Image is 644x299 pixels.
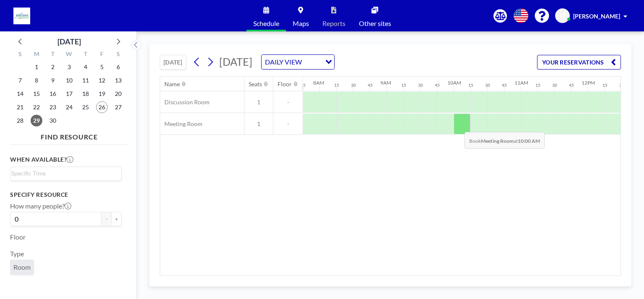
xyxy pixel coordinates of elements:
[63,88,75,100] span: Wednesday, September 17, 2025
[273,120,303,128] span: -
[31,75,42,86] span: Monday, September 8, 2025
[273,98,303,106] span: -
[14,101,26,113] span: Sunday, September 21, 2025
[110,49,126,60] div: S
[14,88,26,100] span: Sunday, September 14, 2025
[101,212,112,226] button: -
[351,82,356,88] div: 30
[304,57,320,67] input: Search for option
[244,120,273,128] span: 1
[465,132,545,149] span: Book at
[10,233,26,241] label: Floor
[13,8,30,24] img: organization-logo
[535,82,540,88] div: 15
[334,82,339,88] div: 15
[582,80,595,86] div: 12PM
[112,101,124,113] span: Saturday, September 27, 2025
[301,82,306,88] div: 45
[10,281,27,290] label: Name
[11,169,117,178] input: Search for option
[573,13,620,20] span: [PERSON_NAME]
[10,129,128,141] h4: FIND RESOURCE
[468,82,473,88] div: 15
[160,98,210,106] span: Discussion Room
[435,82,440,88] div: 45
[164,80,180,88] div: Name
[552,82,557,88] div: 30
[112,61,124,73] span: Saturday, September 6, 2025
[13,263,31,271] span: Room
[96,61,108,73] span: Friday, September 5, 2025
[262,55,334,69] div: Search for option
[112,88,124,100] span: Saturday, September 20, 2025
[160,120,203,128] span: Meeting Room
[244,98,273,106] span: 1
[80,88,91,100] span: Thursday, September 18, 2025
[537,55,621,70] button: YOUR RESERVATIONS
[12,49,29,60] div: S
[10,167,121,180] div: Search for option
[112,75,124,86] span: Saturday, September 13, 2025
[602,82,608,88] div: 15
[80,101,91,113] span: Thursday, September 25, 2025
[47,101,59,113] span: Tuesday, September 23, 2025
[322,20,345,27] span: Reports
[31,61,42,73] span: Monday, September 1, 2025
[96,101,108,113] span: Friday, September 26, 2025
[160,55,186,70] button: [DATE]
[80,61,91,73] span: Thursday, September 4, 2025
[31,115,42,126] span: Monday, September 29, 2025
[96,88,108,100] span: Friday, September 19, 2025
[359,20,391,27] span: Other sites
[502,82,507,88] div: 45
[77,49,93,60] div: T
[14,115,26,126] span: Sunday, September 28, 2025
[619,82,624,88] div: 30
[485,82,490,88] div: 30
[63,61,75,73] span: Wednesday, September 3, 2025
[313,80,324,86] div: 8AM
[93,49,110,60] div: F
[47,88,59,100] span: Tuesday, September 16, 2025
[569,82,574,88] div: 45
[57,36,81,47] div: [DATE]
[380,80,391,86] div: 9AM
[61,49,78,60] div: W
[31,101,42,113] span: Monday, September 22, 2025
[514,80,528,86] div: 11AM
[219,55,252,68] span: [DATE]
[401,82,406,88] div: 15
[63,75,75,86] span: Wednesday, September 10, 2025
[278,80,292,88] div: Floor
[45,49,61,60] div: T
[368,82,373,88] div: 45
[47,75,59,86] span: Tuesday, September 9, 2025
[249,80,262,88] div: Seats
[63,101,75,113] span: Wednesday, September 24, 2025
[10,202,71,210] label: How many people?
[418,82,423,88] div: 30
[112,212,122,226] button: +
[80,75,91,86] span: Thursday, September 11, 2025
[253,20,279,27] span: Schedule
[560,12,566,20] span: LT
[31,88,42,100] span: Monday, September 15, 2025
[293,20,309,27] span: Maps
[263,57,304,67] span: DAILY VIEW
[10,250,24,258] label: Type
[14,75,26,86] span: Sunday, September 7, 2025
[518,138,540,144] b: 10:00 AM
[47,115,59,126] span: Tuesday, September 30, 2025
[481,138,514,144] b: Meeting Room
[96,75,108,86] span: Friday, September 12, 2025
[29,49,45,60] div: M
[447,80,461,86] div: 10AM
[10,191,122,198] h3: Specify resource
[47,61,59,73] span: Tuesday, September 2, 2025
